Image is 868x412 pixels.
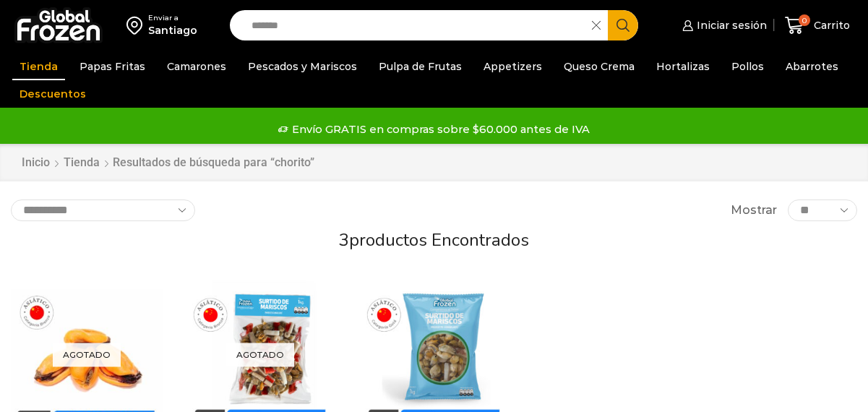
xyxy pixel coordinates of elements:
span: 0 [799,14,810,26]
a: Appetizers [476,53,549,80]
p: Agotado [53,343,121,367]
a: 0 Carrito [781,9,854,43]
a: Tienda [12,53,65,80]
span: 3 [339,228,349,252]
a: Pulpa de Frutas [371,53,469,80]
a: Descuentos [12,80,93,108]
p: Agotado [226,343,294,367]
a: Iniciar sesión [679,11,767,40]
a: Abarrotes [778,53,846,80]
a: Pollos [724,53,771,80]
img: address-field-icon.svg [126,13,148,38]
h1: Resultados de búsqueda para “chorito” [113,155,314,169]
a: Papas Fritas [72,53,152,80]
a: Inicio [21,155,51,171]
span: productos encontrados [349,228,529,252]
a: Camarones [160,53,233,80]
a: Queso Crema [557,53,642,80]
span: Iniciar sesión [693,18,767,33]
nav: Breadcrumb [21,155,314,171]
select: Pedido de la tienda [11,199,195,221]
span: Mostrar [731,202,777,219]
a: Tienda [63,155,100,171]
div: Enviar a [148,13,197,23]
a: Pescados y Mariscos [241,53,364,80]
div: Santiago [148,23,197,38]
button: Search button [608,10,638,40]
a: Hortalizas [649,53,717,80]
span: Carrito [810,18,850,33]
